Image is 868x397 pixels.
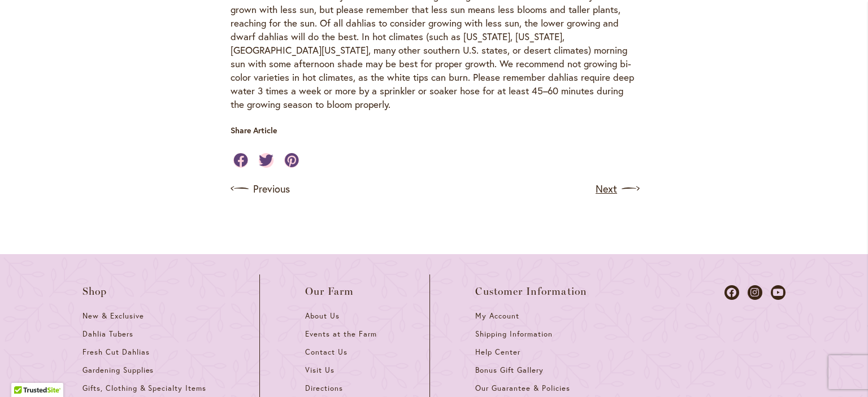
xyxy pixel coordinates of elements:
[475,311,519,321] span: My Account
[305,286,354,297] span: Our Farm
[284,153,299,168] a: Share on Pinterest
[475,286,587,297] span: Customer Information
[231,180,290,198] a: Previous
[305,347,348,357] span: Contact Us
[231,180,249,198] img: arrow icon
[83,329,133,339] span: Dahlia Tubers
[259,153,274,168] a: Share on Twitter
[724,285,739,300] a: Dahlias on Facebook
[233,153,248,168] a: Share on Facebook
[83,286,107,297] span: Shop
[622,180,640,198] img: arrow icon
[596,180,637,198] a: Next
[305,329,376,339] span: Events at the Farm
[748,285,762,300] a: Dahlias on Instagram
[475,347,520,357] span: Help Center
[475,329,552,339] span: Shipping Information
[771,285,785,300] a: Dahlias on Youtube
[83,311,144,321] span: New & Exclusive
[83,347,150,357] span: Fresh Cut Dahlias
[231,125,293,136] p: Share Article
[305,311,340,321] span: About Us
